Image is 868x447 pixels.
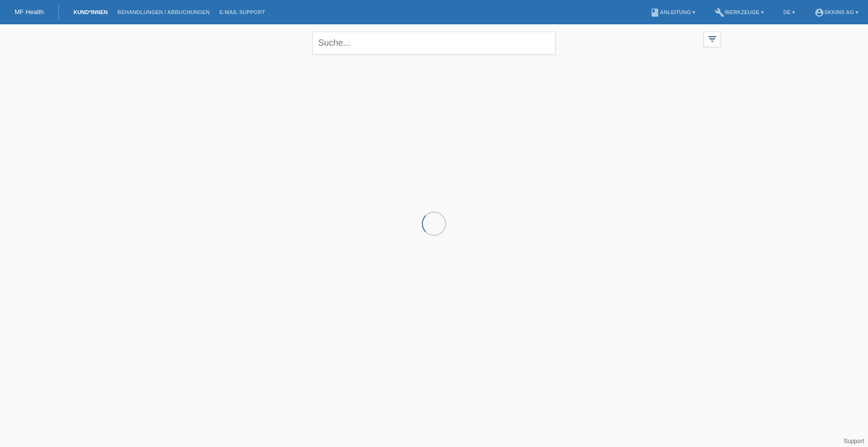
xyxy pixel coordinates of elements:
[112,9,215,15] a: Behandlungen / Abbuchungen
[810,9,863,15] a: account_circleSKKINS AG ▾
[778,9,800,15] a: DE ▾
[215,9,270,15] a: E-Mail Support
[312,32,556,54] input: Suche...
[645,9,700,15] a: bookAnleitung ▾
[715,8,724,18] i: build
[844,438,864,445] a: Support
[15,8,44,16] a: MF Health
[707,34,718,44] i: filter_list
[69,9,112,15] a: Kund*innen
[814,8,824,18] i: account_circle
[650,8,660,18] i: book
[710,9,769,15] a: buildWerkzeuge ▾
